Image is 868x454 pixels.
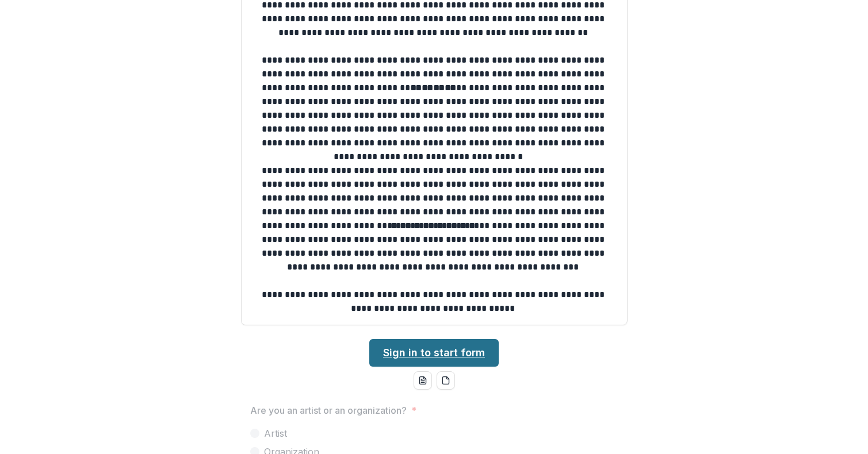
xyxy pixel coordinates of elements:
a: Sign in to start form [369,339,499,367]
button: word-download [414,371,432,390]
p: Are you an artist or an organization? [250,403,407,417]
span: Artist [264,426,287,440]
button: pdf-download [437,371,455,390]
